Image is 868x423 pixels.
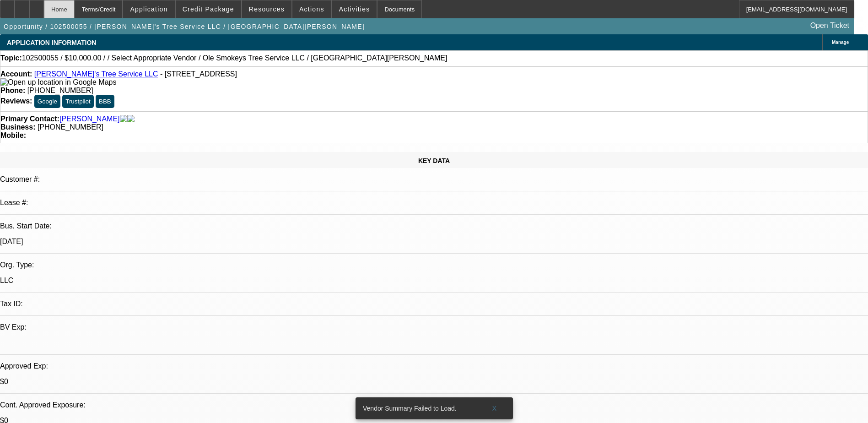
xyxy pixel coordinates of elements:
[34,95,60,108] button: Google
[27,87,93,94] span: [PHONE_NUMBER]
[0,97,32,105] strong: Reviews:
[130,5,167,13] span: Application
[183,5,234,13] span: Credit Package
[299,5,324,13] span: Actions
[0,131,26,139] strong: Mobile:
[4,23,365,30] span: Opportunity / 102500055 / [PERSON_NAME]'s Tree Service LLC / [GEOGRAPHIC_DATA][PERSON_NAME]
[339,5,370,13] span: Activities
[7,39,96,46] span: APPLICATION INFORMATION
[242,0,291,18] button: Resources
[332,0,377,18] button: Activities
[0,54,22,62] strong: Topic:
[127,115,135,123] img: linkedin-icon.png
[22,54,447,62] span: 102500055 / $10,000.00 / / Select Appropriate Vendor / Ole Smokeys Tree Service LLC / [GEOGRAPHIC...
[492,405,497,412] span: X
[0,87,25,94] strong: Phone:
[356,397,480,419] div: Vendor Summary Failed to Load.
[59,115,120,123] a: [PERSON_NAME]
[480,400,509,417] button: X
[176,0,241,18] button: Credit Package
[160,70,237,78] span: - [STREET_ADDRESS]
[38,123,103,131] span: [PHONE_NUMBER]
[120,115,127,123] img: facebook-icon.png
[418,157,450,164] span: KEY DATA
[0,70,32,78] strong: Account:
[807,18,853,33] a: Open Ticket
[832,40,849,45] span: Manage
[249,5,285,13] span: Resources
[0,78,116,87] img: Open up location in Google Maps
[0,78,116,86] a: View Google Maps
[292,0,331,18] button: Actions
[123,0,174,18] button: Application
[0,115,59,123] strong: Primary Contact:
[62,95,93,108] button: Trustpilot
[0,123,35,131] strong: Business:
[34,70,158,78] a: [PERSON_NAME]'s Tree Service LLC
[96,95,114,108] button: BBB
